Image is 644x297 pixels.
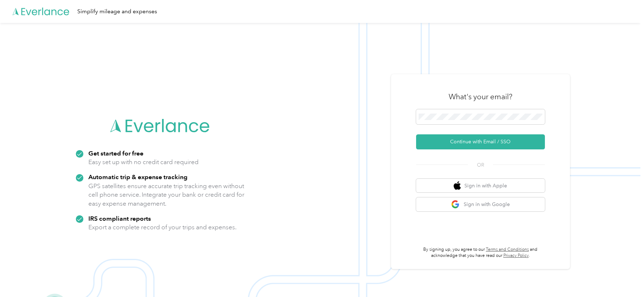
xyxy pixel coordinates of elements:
[88,182,245,208] p: GPS satellites ensure accurate trip tracking even without cell phone service. Integrate your bank...
[88,223,236,232] p: Export a complete record of your trips and expenses.
[88,173,187,181] strong: Automatic trip & expense tracking
[77,7,157,16] div: Simplify mileage and expenses
[416,197,545,211] button: google logoSign in with Google
[88,215,151,222] strong: IRS compliant reports
[416,246,545,259] p: By signing up, you agree to our and acknowledge that you have read our .
[454,181,461,190] img: apple logo
[449,92,512,102] h3: What's your email?
[468,161,493,169] span: OR
[88,158,199,167] p: Easy set up with no credit card required
[503,253,529,258] a: Privacy Policy
[604,257,644,297] iframe: Everlance-gr Chat Button Frame
[416,179,545,193] button: apple logoSign in with Apple
[486,247,529,252] a: Terms and Conditions
[451,200,460,209] img: google logo
[416,134,545,149] button: Continue with Email / SSO
[88,149,143,157] strong: Get started for free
